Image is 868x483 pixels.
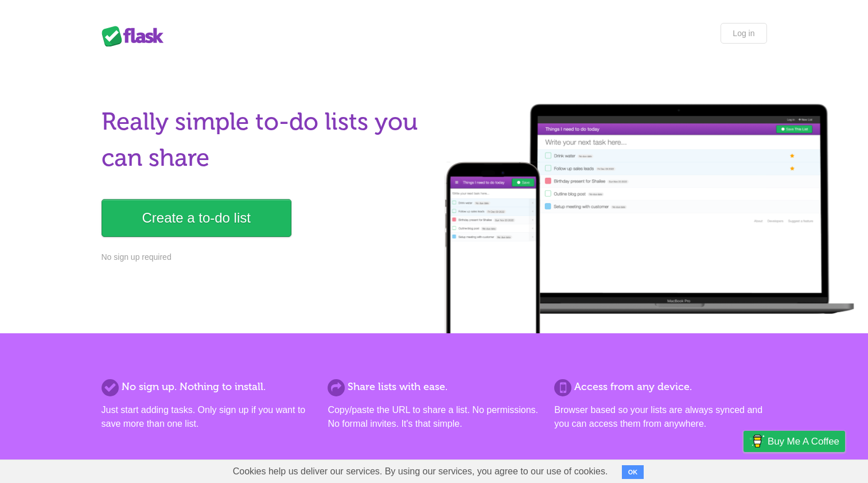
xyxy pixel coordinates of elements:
a: Buy me a coffee [744,431,845,452]
span: Buy me a coffee [768,431,839,451]
span: Cookies help us deliver our services. By using our services, you agree to our use of cookies. [221,460,620,483]
p: No sign up required [102,251,427,263]
h1: Really simple to-do lists you can share [102,104,427,176]
p: Browser based so your lists are always synced and you can access them from anywhere. [554,403,766,431]
img: Buy me a coffee [749,431,765,451]
p: Just start adding tasks. Only sign up if you want to save more than one list. [102,403,314,431]
a: Create a to-do list [102,199,291,237]
h2: Access from any device. [554,379,766,395]
h2: No sign up. Nothing to install. [102,379,314,395]
a: Log in [721,23,766,44]
p: Copy/paste the URL to share a list. No permissions. No formal invites. It's that simple. [328,403,540,431]
div: Flask Lists [102,26,170,46]
button: OK [622,465,644,479]
h2: Share lists with ease. [328,379,540,395]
